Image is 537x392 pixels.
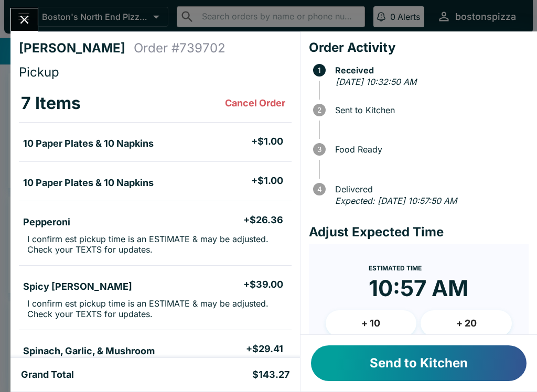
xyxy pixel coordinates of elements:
[326,310,417,336] button: + 10
[311,345,527,381] button: Send to Kitchen
[246,343,283,355] h5: + $29.41
[317,145,321,154] text: 3
[318,66,321,74] text: 1
[421,310,512,336] button: + 20
[27,234,283,255] p: I confirm est pickup time is an ESTIMATE & may be adjusted. Check your TEXTS for updates.
[21,93,81,114] h3: 7 Items
[309,224,529,240] h4: Adjust Expected Time
[252,368,289,381] h5: $143.27
[11,8,38,31] button: Close
[369,264,422,272] span: Estimated Time
[369,275,468,302] time: 10:57 AM
[27,298,283,319] p: I confirm est pickup time is an ESTIMATE & may be adjusted. Check your TEXTS for updates.
[330,66,529,75] span: Received
[23,216,70,228] h5: Pepperoni
[330,145,529,154] span: Food Ready
[221,93,289,114] button: Cancel Order
[23,177,154,189] h5: 10 Paper Plates & 10 Napkins
[243,214,283,226] h5: + $26.36
[336,77,416,87] em: [DATE] 10:32:50 AM
[317,185,321,193] text: 4
[251,135,283,148] h5: + $1.00
[317,106,321,114] text: 2
[23,137,154,150] h5: 10 Paper Plates & 10 Napkins
[251,175,283,187] h5: + $1.00
[23,345,155,357] h5: Spinach, Garlic, & Mushroom
[330,105,529,115] span: Sent to Kitchen
[21,368,74,381] h5: Grand Total
[335,195,457,206] em: Expected: [DATE] 10:57:50 AM
[19,40,134,56] h4: [PERSON_NAME]
[19,64,59,80] span: Pickup
[23,280,132,293] h5: Spicy [PERSON_NAME]
[309,40,529,56] h4: Order Activity
[134,40,225,56] h4: Order # 739702
[330,184,529,194] span: Delivered
[243,278,283,291] h5: + $39.00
